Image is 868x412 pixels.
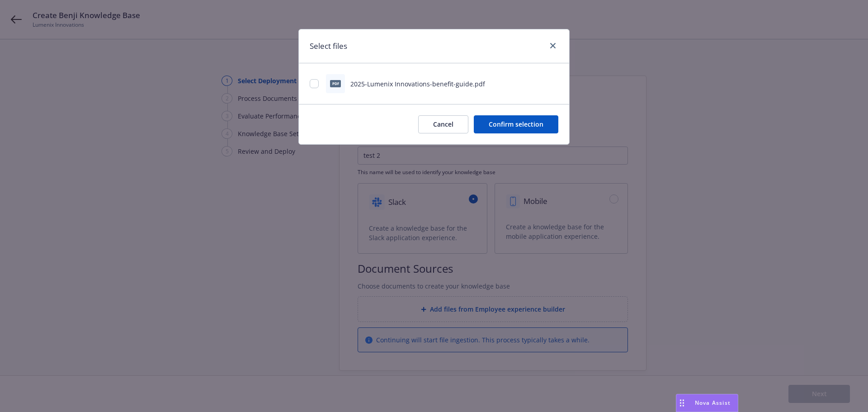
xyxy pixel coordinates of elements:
[676,394,688,412] div: Drag to move
[695,399,731,407] span: Nova Assist
[474,115,558,133] button: Confirm selection
[330,80,341,87] span: pdf
[418,115,468,133] button: Cancel
[350,80,485,88] span: 2025-Lumenix Innovations-benefit-guide.pdf
[547,40,558,51] a: close
[310,40,347,52] h1: Select files
[676,394,738,412] button: Nova Assist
